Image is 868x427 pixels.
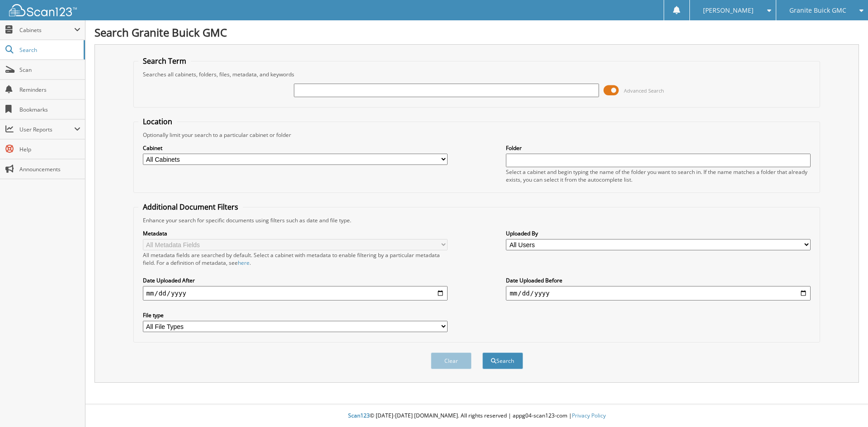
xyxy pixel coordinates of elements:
span: [PERSON_NAME] [703,8,754,13]
label: Cabinet [143,144,448,152]
div: All metadata fields are searched by default. Select a cabinet with metadata to enable filtering b... [143,251,448,267]
div: © [DATE]-[DATE] [DOMAIN_NAME]. All rights reserved | appg04-scan123-com | [85,405,868,427]
img: scan123-logo-white.svg [9,4,77,16]
label: Folder [506,144,811,152]
label: File type [143,311,448,319]
span: Reminders [19,86,80,94]
div: Enhance your search for specific documents using filters such as date and file type. [138,216,816,224]
a: Privacy Policy [572,412,606,419]
input: end [506,286,811,300]
button: Search [482,352,523,369]
span: User Reports [19,126,74,133]
div: Select a cabinet and begin typing the name of the folder you want to search in. If the name match... [506,168,811,183]
span: Bookmarks [19,106,80,113]
span: Search [19,46,79,54]
span: Announcements [19,165,80,173]
label: Date Uploaded Before [506,277,811,284]
label: Date Uploaded After [143,277,448,284]
span: Advanced Search [624,87,664,94]
span: Scan123 [348,412,370,419]
input: start [143,286,448,300]
a: here [238,259,250,267]
legend: Search Term [138,56,191,66]
span: Cabinets [19,26,74,34]
button: Clear [431,352,472,369]
span: Scan [19,66,80,74]
div: Optionally limit your search to a particular cabinet or folder [138,131,816,139]
label: Uploaded By [506,230,811,237]
span: Help [19,145,80,153]
legend: Additional Document Filters [138,202,243,212]
label: Metadata [143,230,448,237]
legend: Location [138,117,177,127]
div: Searches all cabinets, folders, files, metadata, and keywords [138,70,816,78]
span: Granite Buick GMC [789,8,846,13]
h1: Search Granite Buick GMC [94,25,859,40]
